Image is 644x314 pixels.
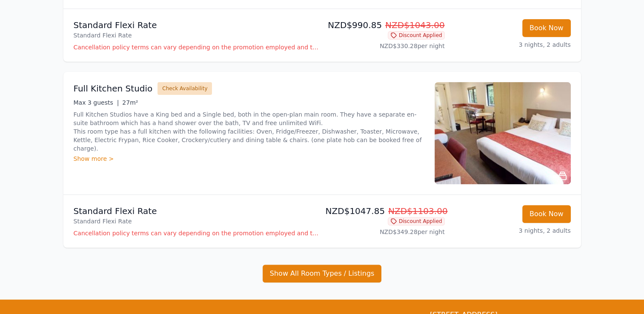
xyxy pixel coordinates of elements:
span: NZD$1043.00 [385,20,445,30]
span: 27m² [122,99,138,106]
p: 3 nights, 2 adults [452,226,571,235]
p: Standard Flexi Rate [74,19,319,31]
p: NZD$990.85 [326,19,445,31]
button: Show All Room Types / Listings [263,265,382,283]
button: Book Now [522,19,571,37]
p: NZD$349.28 per night [326,228,445,236]
span: Max 3 guests | [74,99,119,106]
span: Discount Applied [388,217,445,226]
h3: Full Kitchen Studio [74,83,153,94]
p: 3 nights, 2 adults [452,40,571,49]
p: Cancellation policy terms can vary depending on the promotion employed and the time of stay of th... [74,43,319,51]
p: Cancellation policy terms can vary depending on the promotion employed and the time of stay of th... [74,229,319,237]
p: Full Kitchen Studios have a King bed and a Single bed, both in the open-plan main room. They have... [74,110,424,153]
p: Standard Flexi Rate [74,31,319,40]
button: Check Availability [157,82,212,95]
p: NZD$330.28 per night [326,42,445,50]
span: Discount Applied [388,31,445,40]
p: NZD$1047.85 [326,205,445,217]
p: Standard Flexi Rate [74,205,319,217]
button: Book Now [522,205,571,223]
div: Show more > [74,154,424,163]
p: Standard Flexi Rate [74,217,319,226]
span: NZD$1103.00 [388,206,448,216]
